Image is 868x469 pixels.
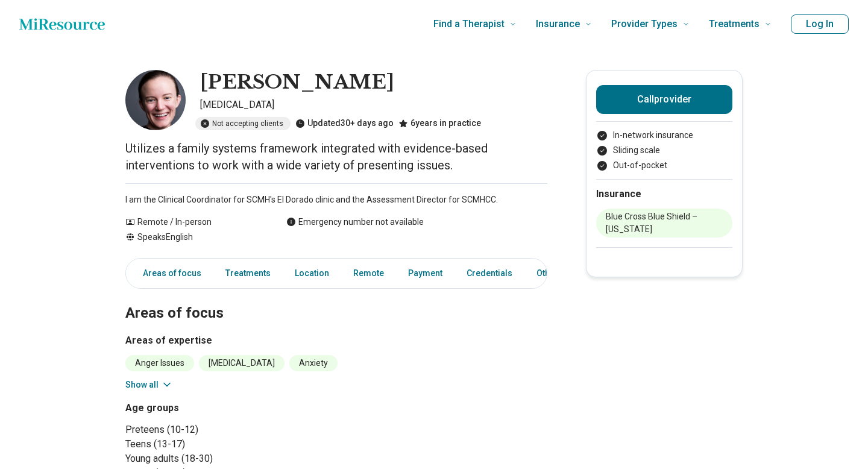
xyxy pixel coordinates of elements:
[596,129,732,172] ul: Payment options
[529,261,573,286] a: Other
[433,16,505,33] span: Find a Therapist
[125,274,547,324] h2: Areas of focus
[791,14,849,34] button: Log In
[401,261,450,286] a: Payment
[125,216,262,228] div: Remote / In-person
[125,194,547,206] p: I am the Clinical Coordinator for SCMH's El Dorado clinic and the Assessment Director for SCMHCC.
[125,231,262,244] div: Speaks English
[596,144,732,157] li: Sliding scale
[218,261,278,286] a: Treatments
[596,187,732,201] h2: Insurance
[286,216,424,228] div: Emergency number not available
[398,117,481,130] div: 6 years in practice
[125,452,332,466] li: Young adults (18-30)
[195,117,291,130] div: Not accepting clients
[125,379,173,391] button: Show all
[709,16,759,33] span: Treatments
[125,401,332,415] h3: Age groups
[125,70,186,130] img: Chelsea Nguyen, Psychologist
[596,159,732,172] li: Out-of-pocket
[128,261,209,286] a: Areas of focus
[125,437,332,452] li: Teens (13-17)
[596,85,732,114] button: Callprovider
[346,261,391,286] a: Remote
[200,70,394,95] h1: [PERSON_NAME]
[289,355,338,371] li: Anxiety
[125,333,547,348] h3: Areas of expertise
[295,117,394,130] div: Updated 30+ days ago
[611,16,678,33] span: Provider Types
[596,129,732,142] li: In-network insurance
[125,140,547,174] p: Utilizes a family systems framework integrated with evidence-based interventions to work with a w...
[125,355,194,371] li: Anger Issues
[288,261,336,286] a: Location
[459,261,520,286] a: Credentials
[536,16,580,33] span: Insurance
[125,423,332,437] li: Preteens (10-12)
[200,98,547,112] p: [MEDICAL_DATA]
[19,12,105,36] a: Home page
[596,209,732,238] li: Blue Cross Blue Shield – [US_STATE]
[199,355,285,371] li: [MEDICAL_DATA]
